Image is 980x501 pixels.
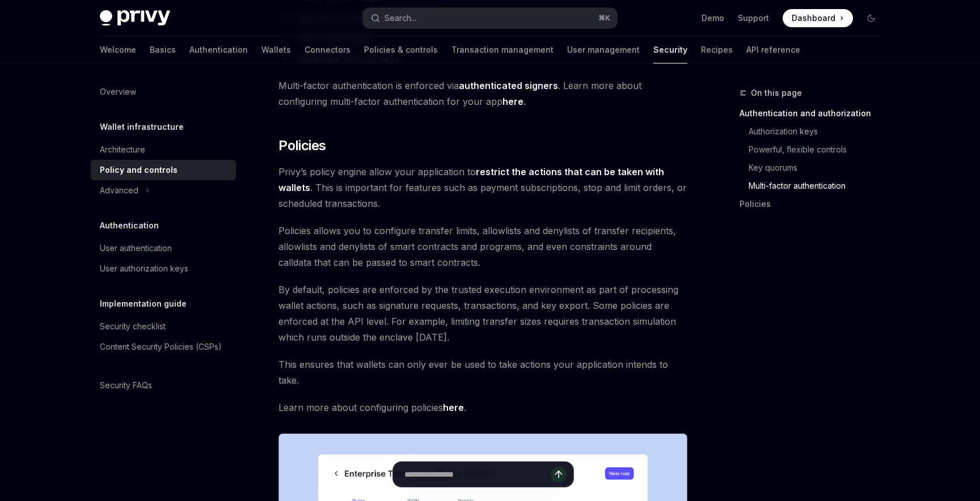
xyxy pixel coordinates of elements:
[385,11,416,25] div: Search...
[749,122,889,141] a: Authorization keys
[278,356,687,388] span: This ensures that wallets can only ever be used to take actions your application intends to take.
[740,195,889,213] a: Policies
[749,141,889,159] a: Powerful, flexible controls
[363,8,617,28] button: Search...⌘K
[100,320,166,333] div: Security checklist
[91,258,236,279] a: User authorization keys
[100,340,222,354] div: Content Security Policies (CSPs)
[91,238,236,258] a: User authentication
[278,78,687,109] span: Multi-factor authentication is enforced via . Learn more about configuring multi-factor authentic...
[701,36,733,63] a: Recipes
[792,12,835,24] span: Dashboard
[567,36,640,63] a: User management
[278,282,687,345] span: By default, policies are enforced by the trusted execution environment as part of processing wall...
[746,36,800,63] a: API reference
[100,36,136,63] a: Welcome
[100,241,172,255] div: User authentication
[278,137,326,155] span: Policies
[100,379,152,392] div: Security FAQs
[100,163,178,177] div: Policy and controls
[100,219,159,232] h5: Authentication
[100,143,145,156] div: Architecture
[91,337,236,357] a: Content Security Policies (CSPs)
[862,9,880,27] button: Toggle dark mode
[91,82,236,102] a: Overview
[749,177,889,195] a: Multi-factor authentication
[150,36,176,63] a: Basics
[100,297,187,311] h5: Implementation guide
[100,10,170,26] img: dark logo
[551,466,567,482] button: Send message
[740,104,889,122] a: Authentication and authorization
[702,12,724,24] a: Demo
[364,36,438,63] a: Policies & controls
[749,159,889,177] a: Key quorums
[278,223,687,270] span: Policies allows you to configure transfer limits, allowlists and denylists of transfer recipients...
[783,9,853,27] a: Dashboard
[459,80,558,92] a: authenticated signers
[261,36,291,63] a: Wallets
[451,36,554,63] a: Transaction management
[653,36,687,63] a: Security
[100,184,138,197] div: Advanced
[502,96,523,108] a: here
[100,120,184,134] h5: Wallet infrastructure
[278,400,687,415] span: Learn more about configuring policies .
[305,36,350,63] a: Connectors
[738,12,769,24] a: Support
[100,85,136,99] div: Overview
[91,375,236,396] a: Security FAQs
[100,262,188,275] div: User authorization keys
[91,316,236,337] a: Security checklist
[91,139,236,160] a: Architecture
[443,402,464,414] a: here
[189,36,248,63] a: Authentication
[91,160,236,180] a: Policy and controls
[598,14,610,23] span: ⌘ K
[278,164,687,211] span: Privy’s policy engine allow your application to . This is important for features such as payment ...
[751,86,802,100] span: On this page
